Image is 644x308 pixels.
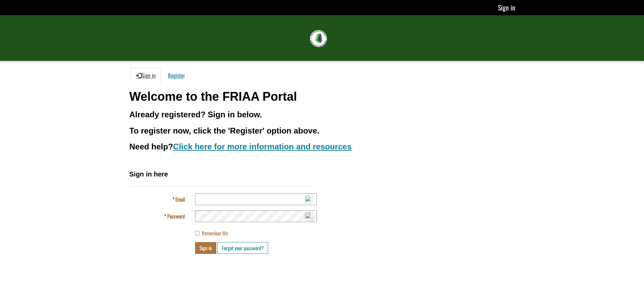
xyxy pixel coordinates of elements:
h3: Already registered? Sign in below. [129,110,515,119]
img: npw-badge-icon-locked.svg [305,195,313,204]
button: Sign in [195,242,216,254]
a: Forgot your password? [217,242,268,254]
img: npw-badge-icon-locked.svg [305,212,313,220]
span: Sign in here [129,170,168,178]
a: Register [163,68,190,83]
h3: To register now, click the 'Register' option above. [129,126,515,135]
img: FRIAA Submissions Portal [310,30,327,47]
span: Email [175,195,185,203]
a: Sign in [130,68,161,83]
span: Password [167,212,185,220]
input: Remember Me [195,231,199,235]
a: Sign in [498,2,515,13]
span: Remember Me [202,229,228,237]
a: Click here for more information and resources [173,142,352,151]
h3: Need help? [129,142,515,151]
h1: Welcome to the FRIAA Portal [129,90,515,103]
